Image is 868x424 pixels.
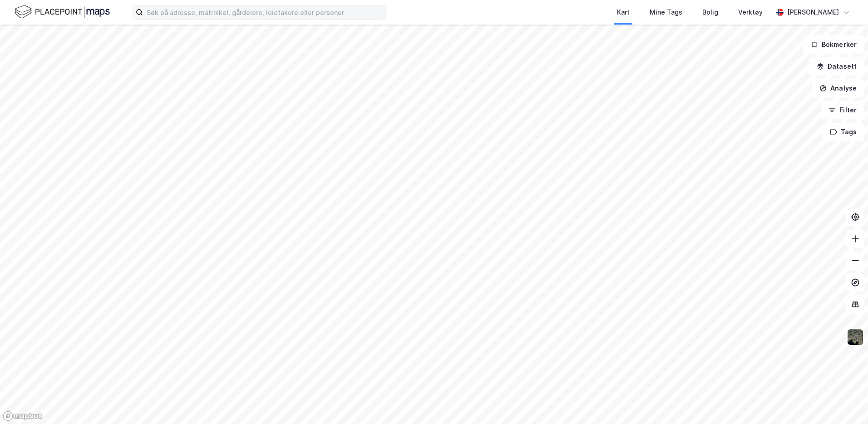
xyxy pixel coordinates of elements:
div: Kontrollprogram for chat [823,380,868,424]
div: Verktøy [738,7,763,18]
div: [PERSON_NAME] [787,7,839,18]
img: logo.f888ab2527a4732fd821a326f86c7f29.svg [15,4,110,20]
iframe: Chat Widget [823,380,868,424]
input: Søk på adresse, matrikkel, gårdeiere, leietakere eller personer [143,5,385,19]
div: Bolig [702,7,718,18]
div: Mine Tags [650,7,682,18]
div: Kart [617,7,630,18]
